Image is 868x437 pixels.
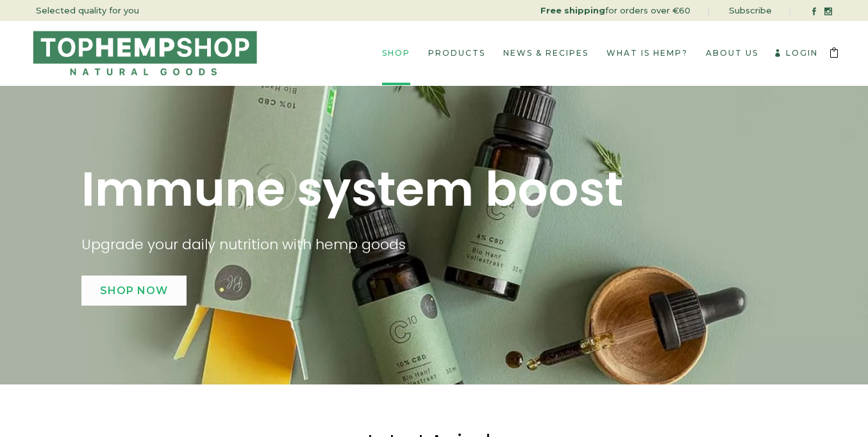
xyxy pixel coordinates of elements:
strong: Free shipping [540,5,605,15]
a: About Us [697,21,767,85]
a: Shop [373,21,419,85]
a: Products [419,21,494,85]
a: Login [774,48,818,58]
span: Products [428,48,485,58]
span: News & Recipes [503,48,588,58]
a: What is Hemp? [597,21,697,85]
span: About Us [706,48,758,58]
a: Shop Now [81,276,187,306]
span: Shop [382,48,410,58]
span: What is Hemp? [606,48,688,58]
a: News & Recipes [494,21,597,85]
span: Immune system boost [81,156,623,222]
a: Subscribe [729,5,772,15]
a: for orders over €60 [540,5,690,15]
span: Upgrade your daily nutrition with hemp goods [81,235,406,254]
